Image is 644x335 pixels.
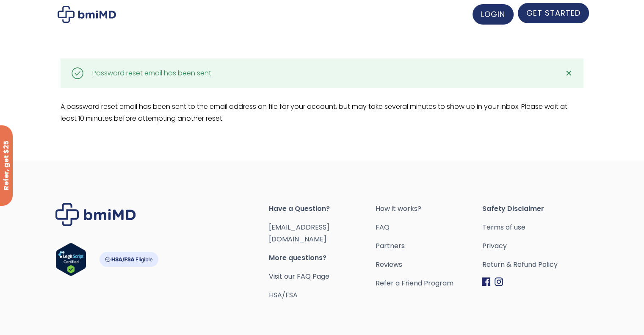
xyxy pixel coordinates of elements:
[269,222,329,244] a: [EMAIL_ADDRESS][DOMAIN_NAME]
[518,3,589,23] a: GET STARTED
[55,243,86,276] img: Verify Approval for www.bmimd.com
[55,243,86,280] a: Verify LegitScript Approval for www.bmimd.com
[55,203,136,226] img: Brand Logo
[482,277,490,286] img: Facebook
[482,203,589,215] span: Safety Disclaimer
[269,203,376,215] span: Have a Question?
[526,8,580,18] span: GET STARTED
[481,9,505,19] span: LOGIN
[269,290,298,300] a: HSA/FSA
[375,240,482,252] a: Partners
[495,277,503,286] img: Instagram
[269,252,376,264] span: More questions?
[58,6,116,23] img: My account
[482,240,589,252] a: Privacy
[375,259,482,271] a: Reviews
[375,203,482,215] a: How it works?
[375,221,482,233] a: FAQ
[375,277,482,289] a: Refer a Friend Program
[99,252,158,267] img: HSA-FSA
[61,101,583,125] p: A password reset email has been sent to the email address on file for your account, but may take ...
[565,67,572,79] span: ✕
[92,67,213,79] div: Password reset email has been sent.
[482,221,589,233] a: Terms of use
[473,4,514,25] a: LOGIN
[482,259,589,271] a: Return & Refund Policy
[560,65,577,82] a: ✕
[269,271,329,281] a: Visit our FAQ Page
